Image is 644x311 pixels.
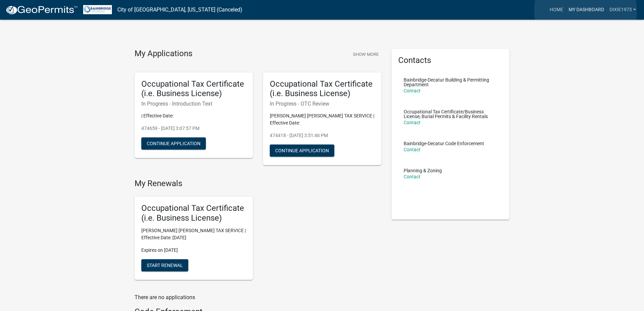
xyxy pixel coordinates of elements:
h5: Occupational Tax Certificate (i.e. Business License) [270,79,375,99]
p: [PERSON_NAME] [PERSON_NAME] TAX SERVICE | Effective Date: [DATE] [141,227,246,241]
button: Continue Application [141,137,206,150]
a: Contact [404,147,421,152]
button: Start Renewal [141,259,188,271]
img: City of Bainbridge, Georgia (Canceled) [83,5,112,14]
h6: In Progress - OTC Review [270,101,375,107]
h6: In Progress - Introduction Text [141,101,246,107]
p: Planning & Zoning [404,168,442,173]
a: Home [547,3,566,16]
p: Occupational Tax Certificate/Business License, Burial Permits & Facility Rentals [404,109,498,119]
wm-registration-list-section: My Renewals [135,179,381,285]
p: 474659 - [DATE] 3:07:57 PM [141,125,246,132]
a: City of [GEOGRAPHIC_DATA], [US_STATE] (Canceled) [117,4,242,16]
a: Contact [404,174,421,179]
button: Continue Application [270,145,334,157]
p: | Effective Date: [141,112,246,119]
h5: Contacts [398,55,503,65]
p: There are no applications [135,293,381,302]
h4: My Applications [135,49,192,59]
a: DIXIE1973 [607,3,639,16]
h5: Occupational Tax Certificate (i.e. Business License) [141,203,246,223]
h5: Occupational Tax Certificate (i.e. Business License) [141,79,246,99]
p: Bainbridge-Decatur Building & Permitting Department [404,77,498,87]
span: Start Renewal [147,262,183,268]
p: Bainbridge-Decatur Code Enforcement [404,141,484,146]
a: Contact [404,88,421,93]
button: Show More [350,49,381,60]
h4: My Renewals [135,179,381,188]
a: Contact [404,120,421,125]
p: [PERSON_NAME] [PERSON_NAME] TAX SERVICE | Effective Date: [270,112,375,127]
a: My Dashboard [566,3,607,16]
p: Expires on [DATE] [141,247,246,254]
p: 474418 - [DATE] 3:51:46 PM [270,132,375,139]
